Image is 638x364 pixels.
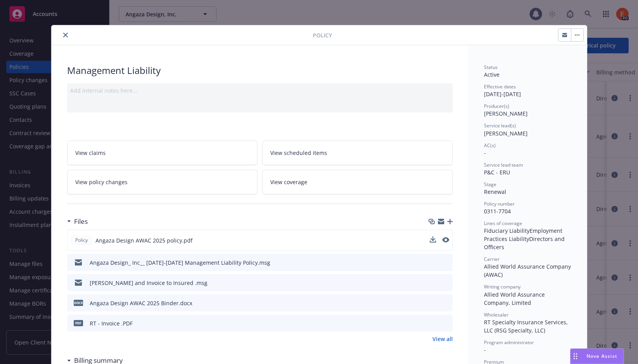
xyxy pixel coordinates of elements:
[430,236,436,244] button: download file
[484,122,516,129] span: Service lead(s)
[484,130,528,137] span: [PERSON_NAME]
[442,237,449,243] button: preview file
[571,349,580,364] div: Drag to move
[270,178,307,186] span: View coverage
[262,141,453,165] a: View scheduled items
[61,30,70,40] button: close
[74,320,83,326] span: PDF
[484,227,564,243] span: Employment Practices Liability
[430,236,436,243] button: download file
[430,299,436,307] button: download file
[484,207,511,215] span: 0311-7704
[74,237,89,244] span: Policy
[484,162,523,168] span: Service lead team
[587,353,617,359] span: Nova Assist
[484,188,506,195] span: Renewal
[90,279,207,287] div: [PERSON_NAME] and Invoice to Insured .msg
[313,31,332,39] span: Policy
[484,311,509,318] span: Wholesaler
[484,83,571,98] div: [DATE] - [DATE]
[67,170,258,194] a: View policy changes
[432,335,453,343] a: View all
[75,149,106,157] span: View claims
[484,346,486,353] span: -
[484,318,569,334] span: RT Specialty Insurance Services, LLC (RSG Specialty, LLC)
[67,216,88,227] div: Files
[484,220,522,227] span: Lines of coverage
[484,227,530,234] span: Fiduciary Liability
[270,149,327,157] span: View scheduled items
[75,178,128,186] span: View policy changes
[430,258,436,267] button: download file
[484,149,486,157] span: -
[443,279,450,287] button: preview file
[74,300,83,306] span: docx
[70,86,450,95] div: Add internal notes here...
[484,142,496,149] span: AC(s)
[484,283,521,290] span: Writing company
[74,216,88,227] h3: Files
[430,319,436,327] button: download file
[484,83,516,90] span: Effective dates
[484,181,496,188] span: Stage
[67,64,453,77] div: Management Liability
[484,71,500,78] span: Active
[96,236,193,244] span: Angaza Design AWAC 2025 policy.pdf
[484,169,510,176] span: P&C - ERU
[90,258,270,267] div: Angaza Design_ Inc__ [DATE]-[DATE] Management Liability Policy.msg
[90,319,133,327] div: RT - Invoice .PDF
[90,299,192,307] div: Angaza Design AWAC 2025 Binder.docx
[443,258,450,267] button: preview file
[442,236,449,244] button: preview file
[67,141,258,165] a: View claims
[430,279,436,287] button: download file
[484,235,566,251] span: Directors and Officers
[484,64,498,70] span: Status
[570,348,624,364] button: Nova Assist
[443,299,450,307] button: preview file
[484,110,528,117] span: [PERSON_NAME]
[484,200,515,207] span: Policy number
[262,170,453,194] a: View coverage
[484,256,500,262] span: Carrier
[484,291,546,306] span: Allied World Assurance Company, Limited
[443,319,450,327] button: preview file
[484,339,534,346] span: Program administrator
[484,103,509,109] span: Producer(s)
[484,263,572,278] span: Allied World Assurance Company (AWAC)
